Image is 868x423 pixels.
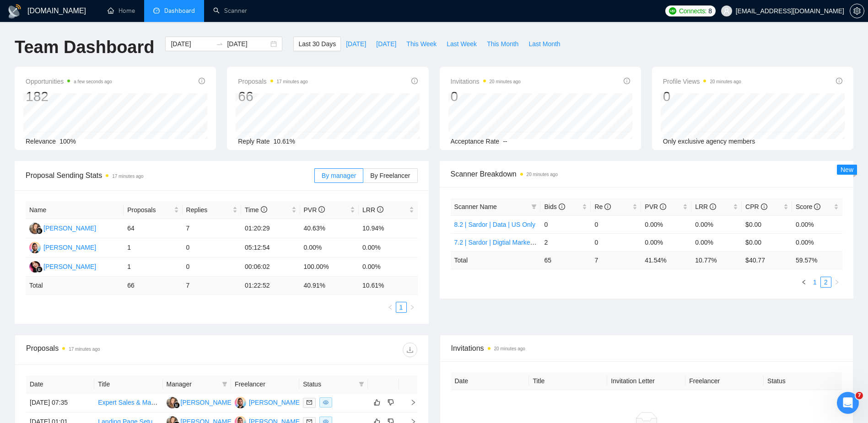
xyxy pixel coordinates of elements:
[544,203,565,210] span: Bids
[559,203,565,210] span: info-circle
[127,205,172,215] span: Proposals
[641,251,691,269] td: 41.54 %
[411,78,418,84] span: info-circle
[691,251,742,269] td: 10.77 %
[663,138,755,145] span: Only exclusive agency members
[821,277,831,287] a: 2
[451,251,541,269] td: Total
[540,215,591,233] td: 0
[850,7,864,15] span: setting
[220,377,229,391] span: filter
[663,76,741,87] span: Profile Views
[710,203,716,210] span: info-circle
[604,203,611,210] span: info-circle
[531,204,537,209] span: filter
[745,203,767,210] span: CPR
[490,79,521,84] time: 20 minutes ago
[346,39,366,49] span: [DATE]
[29,224,96,231] a: NK[PERSON_NAME]
[377,206,383,213] span: info-circle
[303,379,355,389] span: Status
[186,205,231,215] span: Replies
[29,261,41,273] img: NK
[26,343,221,357] div: Proposals
[403,343,417,357] button: download
[540,233,591,251] td: 2
[792,233,842,251] td: 0.00%
[124,238,182,257] td: 1
[213,7,247,15] a: searchScanner
[836,78,842,84] span: info-circle
[29,262,96,270] a: NK[PERSON_NAME]
[607,372,685,390] th: Invitation Letter
[108,7,135,15] a: homeHome
[43,262,96,272] div: [PERSON_NAME]
[529,200,539,214] span: filter
[245,206,267,214] span: Time
[388,399,394,406] span: dislike
[98,399,249,406] a: Expert Sales & Marketing Dashboard Builder Needed
[199,78,205,84] span: info-circle
[298,39,336,49] span: Last 30 Days
[451,88,521,105] div: 0
[820,277,831,288] li: 2
[241,277,300,294] td: 01:22:52
[663,88,741,105] div: 0
[856,392,863,399] span: 7
[29,242,41,253] img: AM
[407,302,418,313] li: Next Page
[323,400,329,405] span: eye
[163,375,231,393] th: Manager
[304,206,325,214] span: PVR
[494,346,525,351] time: 20 minutes ago
[112,174,143,179] time: 17 minutes ago
[401,37,442,51] button: This Week
[407,302,418,313] button: right
[26,76,112,87] span: Opportunities
[831,277,842,288] button: right
[167,398,233,406] a: NK[PERSON_NAME]
[362,206,383,214] span: LRR
[451,343,842,354] span: Invitations
[43,223,96,233] div: [PERSON_NAME]
[124,257,182,277] td: 1
[374,399,380,406] span: like
[26,138,56,145] span: Relevance
[26,170,314,181] span: Proposal Sending Stats
[183,238,241,257] td: 0
[29,243,96,251] a: AM[PERSON_NAME]
[834,279,840,285] span: right
[167,397,178,408] img: NK
[359,381,364,387] span: filter
[238,138,270,145] span: Reply Rate
[183,219,241,238] td: 7
[293,37,341,51] button: Last 30 Days
[74,79,112,84] time: a few seconds ago
[837,392,859,414] iframe: Intercom live chat
[274,138,295,145] span: 10.61%
[691,233,742,251] td: 0.00%
[487,39,518,49] span: This Month
[540,251,591,269] td: 65
[660,203,666,210] span: info-circle
[685,372,764,390] th: Freelancer
[26,375,94,393] th: Date
[36,228,43,234] img: gigradar-bm.png
[385,302,396,313] button: left
[359,219,418,238] td: 10.94%
[761,203,767,210] span: info-circle
[708,6,712,16] span: 8
[371,37,401,51] button: [DATE]
[171,39,212,49] input: Start date
[385,397,396,408] button: dislike
[173,402,180,408] img: gigradar-bm.png
[850,4,864,18] button: setting
[451,372,529,390] th: Date
[645,203,666,210] span: PVR
[300,257,359,277] td: 100.00%
[238,76,308,87] span: Proposals
[798,277,809,288] li: Previous Page
[679,6,706,16] span: Connects:
[814,203,820,210] span: info-circle
[300,238,359,257] td: 0.00%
